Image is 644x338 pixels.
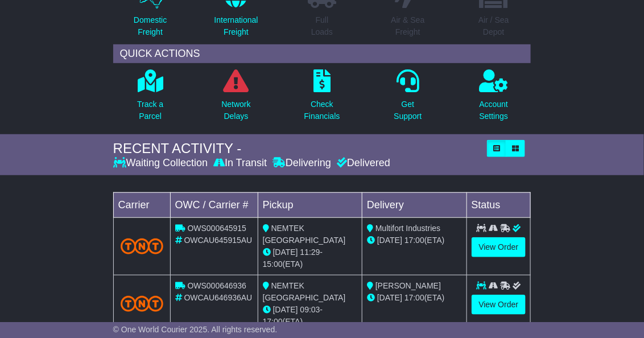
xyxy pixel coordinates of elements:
[113,157,210,170] div: Waiting Collection
[273,305,298,314] span: [DATE]
[367,292,461,304] div: (ETA)
[362,192,467,217] td: Delivery
[391,14,424,38] p: Air & Sea Freight
[214,14,258,38] p: International Freight
[478,14,509,38] p: Air / Sea Depot
[467,192,531,217] td: Status
[221,69,251,129] a: NetworkDelays
[334,157,390,170] div: Delivered
[263,246,357,270] div: - (ETA)
[221,98,250,122] p: Network Delays
[377,236,402,245] span: [DATE]
[134,14,167,38] p: Domestic Freight
[273,248,298,257] span: [DATE]
[121,238,163,254] img: TNT_Domestic.png
[300,305,320,314] span: 09:03
[137,69,164,129] a: Track aParcel
[188,281,247,290] span: OWS000646936
[113,141,482,157] div: RECENT ACTIVITY -
[258,192,362,217] td: Pickup
[263,224,346,245] span: NEMTEK [GEOGRAPHIC_DATA]
[375,224,440,233] span: Multifort Industries
[263,259,283,269] span: 15:00
[137,98,163,122] p: Track a Parcel
[188,224,247,233] span: OWS000645915
[113,44,531,64] div: QUICK ACTIONS
[393,69,422,129] a: GetSupport
[121,296,163,311] img: TNT_Domestic.png
[479,69,509,129] a: AccountSettings
[113,192,170,217] td: Carrier
[263,281,346,302] span: NEMTEK [GEOGRAPHIC_DATA]
[404,293,424,302] span: 17:00
[394,98,422,122] p: Get Support
[270,157,334,170] div: Delivering
[210,157,270,170] div: In Transit
[300,248,320,257] span: 11:29
[170,192,258,217] td: OWC / Carrier #
[304,98,340,122] p: Check Financials
[304,69,341,129] a: CheckFinancials
[472,295,526,315] a: View Order
[375,281,441,290] span: [PERSON_NAME]
[308,14,336,38] p: Full Loads
[404,236,424,245] span: 17:00
[184,293,253,302] span: OWCAU646936AU
[263,304,357,328] div: - (ETA)
[184,236,253,245] span: OWCAU645915AU
[377,293,402,302] span: [DATE]
[113,325,278,334] span: © One World Courier 2025. All rights reserved.
[472,237,526,257] a: View Order
[263,317,283,326] span: 17:00
[367,234,461,246] div: (ETA)
[480,98,509,122] p: Account Settings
